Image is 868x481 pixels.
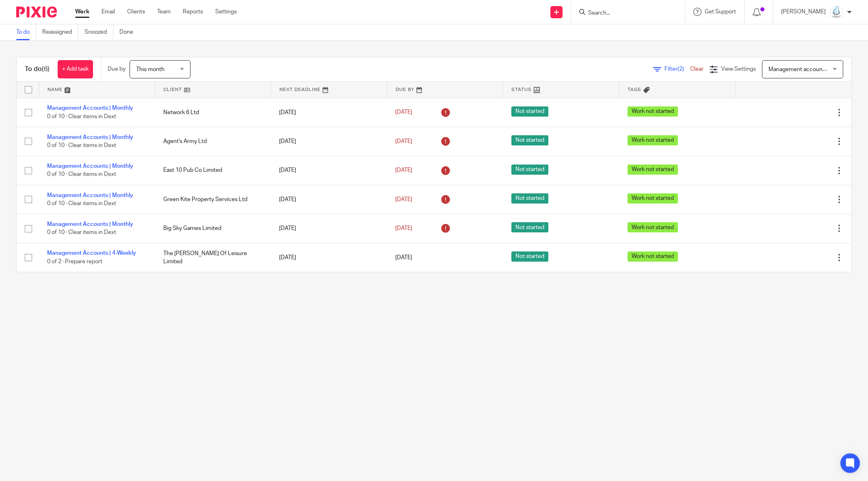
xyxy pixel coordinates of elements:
a: Team [157,8,171,16]
span: Work not started [628,222,678,232]
td: [DATE] [271,214,387,243]
img: Logo_PNG.png [830,6,843,19]
span: [DATE] [395,225,412,231]
a: Clients [127,8,145,16]
a: Clear [690,66,703,72]
span: (6) [42,66,50,72]
span: Not started [511,193,548,204]
span: Work not started [628,165,678,175]
span: [DATE] [395,197,412,202]
span: (2) [678,66,684,72]
a: Management Accounts | 4-Weekly [47,250,136,256]
p: Due by [108,65,126,73]
input: Search [587,10,660,17]
td: [DATE] [271,127,387,156]
span: This month [136,67,165,72]
span: Filter [665,66,690,72]
td: East 10 Pub Co Limited [155,156,271,185]
span: [DATE] [395,110,412,115]
a: Done [119,24,139,40]
span: [DATE] [395,167,412,173]
span: [DATE] [395,255,412,260]
a: Management Accounts | Monthly [47,105,133,111]
span: 0 of 10 · Clear items in Dext [47,143,116,148]
span: 0 of 2 · Prepare report [47,259,102,264]
a: Snoozed [84,24,113,40]
span: Work not started [628,106,678,117]
span: Not started [511,251,548,262]
td: Network 6 Ltd [155,98,271,127]
td: [DATE] [271,98,387,127]
a: Settings [215,8,237,16]
img: Pixie [16,6,57,17]
a: Management Accounts | Monthly [47,134,133,140]
a: Management Accounts | Monthly [47,193,133,198]
a: To do [16,24,36,40]
span: Management accounts jobs [768,67,839,72]
a: Management Accounts | Monthly [47,163,133,169]
a: Reassigned [42,24,78,40]
span: [DATE] [395,139,412,144]
span: Not started [511,165,548,175]
span: Not started [511,135,548,145]
span: Work not started [628,135,678,145]
span: 0 of 10 · Clear items in Dext [47,201,116,206]
span: Tags [628,87,641,92]
a: Email [102,8,115,16]
a: Reports [183,8,203,16]
span: Work not started [628,193,678,204]
td: [DATE] [271,156,387,185]
span: Not started [511,106,548,117]
td: Green Kite Property Services Ltd [155,185,271,214]
a: Management Accounts | Monthly [47,221,133,227]
h1: To do [25,65,50,74]
a: Work [75,8,89,16]
span: Get Support [705,9,736,15]
td: [DATE] [271,185,387,214]
td: Big Sky Games Limited [155,214,271,243]
span: View Settings [721,66,756,72]
a: + Add task [58,60,93,78]
span: Not started [511,222,548,232]
span: 0 of 10 · Clear items in Dext [47,230,116,236]
span: 0 of 10 · Clear items in Dext [47,114,116,119]
p: [PERSON_NAME] [781,8,826,16]
span: Work not started [628,251,678,262]
td: Agent's Army Ltd [155,127,271,156]
td: The [PERSON_NAME] Of Leisure Limited [155,243,271,272]
span: 0 of 10 · Clear items in Dext [47,172,116,178]
td: [DATE] [271,243,387,272]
